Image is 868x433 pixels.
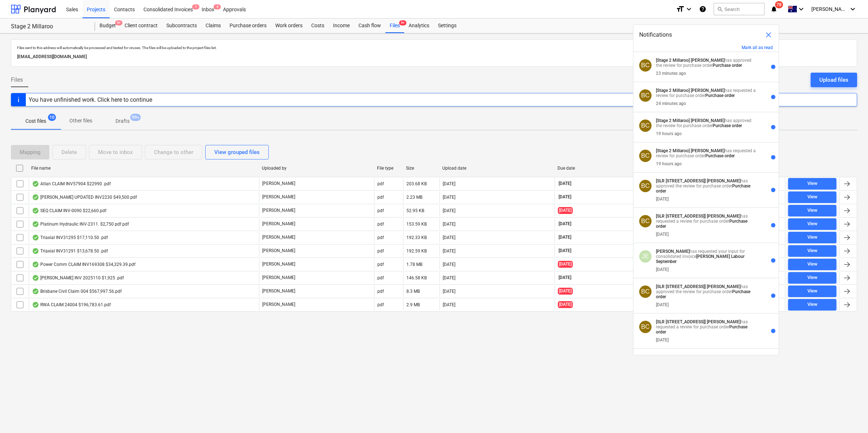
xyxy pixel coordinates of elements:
[656,254,745,264] strong: [PERSON_NAME] Labour September
[29,96,152,103] div: You have unfinished work. Click here to continue
[641,92,650,99] span: BC
[656,178,757,194] p: has approved the review for purchase order
[639,180,652,192] div: Billy Campbell
[656,284,757,299] p: has approved the review for purchase order
[271,19,307,33] a: Work orders
[406,275,427,280] div: 146.58 KB
[404,19,434,33] a: Analytics
[691,118,725,123] strong: [PERSON_NAME]
[807,233,818,242] div: View
[406,222,427,227] div: 153.59 KB
[406,208,424,213] div: 52.95 KB
[656,319,706,324] strong: [SLR [STREET_ADDRESS]]
[377,275,384,280] div: pdf
[32,288,122,294] div: Brisbane Civil Claim 004 $567,997.56.pdf
[32,221,129,227] div: Platinum Hydraulic INV-2311. $2,750 pdf.pdf
[95,19,120,33] a: Budget9+
[32,262,39,267] div: OCR finished
[32,248,39,254] div: OCR finished
[807,206,818,215] div: View
[377,195,384,200] div: pdf
[25,117,46,125] p: Cost files
[639,321,652,333] div: Billy Campbell
[262,221,295,227] p: [PERSON_NAME]
[656,214,706,219] strong: [SLR [STREET_ADDRESS]]
[807,179,818,188] div: View
[691,88,725,93] strong: [PERSON_NAME]
[406,248,427,254] div: 192.59 KB
[742,45,773,50] button: Mark all as read
[656,355,757,370] p: has approved the review for purchase order
[807,220,818,228] div: View
[807,193,818,201] div: View
[262,261,295,267] p: [PERSON_NAME]
[162,19,201,33] a: Subcontracts
[262,166,371,171] div: Uploaded by
[656,88,757,98] p: has requested a review for purchase order
[656,88,690,93] strong: [Stage 2 Millaroo]
[656,214,757,229] p: has requested a review for purchase order
[443,195,455,200] div: [DATE]
[558,207,573,214] span: [DATE]
[788,178,836,190] button: View
[558,194,572,200] span: [DATE]
[656,289,750,299] strong: Purchase order
[656,319,757,335] p: has requested a review for purchase order
[32,235,108,240] div: Triaxial INV31295 $17,110.50 .pdf
[32,302,111,308] div: RWA CLAIM 24004 $196,783.61.pdf
[377,235,384,240] div: pdf
[214,147,260,157] div: View grouped files
[443,248,455,254] div: [DATE]
[807,287,818,295] div: View
[443,235,455,240] div: [DATE]
[48,114,56,121] span: 10
[656,183,750,194] strong: Purchase order
[707,178,741,183] strong: [PERSON_NAME]
[557,166,667,171] div: Due date
[656,118,757,128] p: has approved the review for purchase order
[811,6,848,12] span: [PERSON_NAME]
[31,166,256,171] div: File name
[434,19,461,33] a: Settings
[95,19,120,33] div: Budget
[442,166,552,171] div: Upload date
[775,1,783,8] span: 78
[641,218,650,224] span: BC
[32,262,135,267] div: Power Comm CLAIM INV169308 $34,329.39.pdf
[788,259,836,270] button: View
[32,194,137,200] div: [PERSON_NAME] UPDATED INV2230 $49,500.pdf
[788,205,836,216] button: View
[713,63,742,68] strong: Purchase order
[705,93,735,98] strong: Purchase order
[385,19,404,33] div: Files
[32,302,39,308] div: OCR finished
[641,122,650,129] span: BC
[656,101,686,106] div: 24 minutes ago
[558,301,573,308] span: [DATE]
[639,31,672,39] span: Notifications
[656,249,690,254] strong: [PERSON_NAME]
[641,62,650,69] span: BC
[120,19,162,33] a: Client contract
[115,117,130,125] p: Drafts
[377,222,384,227] div: pdf
[656,232,669,237] div: [DATE]
[32,248,108,254] div: Triaxial INV31291 $13,678.50 .pdf
[225,19,271,33] a: Purchase orders
[656,219,747,229] strong: Purchase order
[656,197,669,202] div: [DATE]
[811,73,857,87] button: Upload files
[262,288,295,294] p: [PERSON_NAME]
[807,274,818,282] div: View
[656,71,686,76] div: 23 minutes ago
[639,120,652,132] div: Billy Campbell
[558,221,572,227] span: [DATE]
[656,267,669,272] div: [DATE]
[656,148,690,153] strong: [Stage 2 Millaroo]
[443,181,455,186] div: [DATE]
[641,323,650,330] span: BC
[17,53,851,61] p: [EMAIL_ADDRESS][DOMAIN_NAME]
[32,208,39,214] div: OCR finished
[262,194,295,200] p: [PERSON_NAME]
